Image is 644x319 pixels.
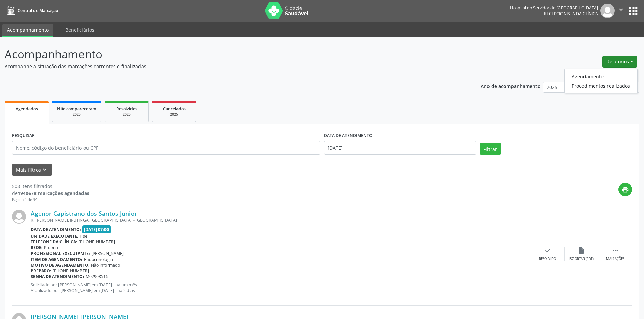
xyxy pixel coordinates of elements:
button:  [615,4,627,18]
button: Relatórios [602,56,637,68]
span: [PHONE_NUMBER] [79,239,115,245]
i: check [544,247,551,254]
p: Acompanhe a situação das marcações correntes e finalizadas [5,63,449,70]
div: de [12,190,89,197]
button: apps [627,5,639,17]
b: Profissional executante: [31,250,90,256]
span: [DATE] 07:00 [82,225,111,233]
span: Resolvidos [116,106,137,112]
span: Central de Marcação [18,8,58,14]
label: DATA DE ATENDIMENTO [324,131,373,141]
span: [PERSON_NAME] [91,250,124,256]
b: Rede: [31,245,43,250]
div: Resolvido [539,257,556,261]
div: Hospital do Servidor do [GEOGRAPHIC_DATA] [510,5,598,11]
b: Senha de atendimento: [31,274,84,280]
b: Unidade executante: [31,233,78,239]
div: Exportar (PDF) [569,257,594,261]
b: Motivo de agendamento: [31,262,90,268]
i: print [622,186,629,193]
a: Agendamentos [565,72,637,81]
span: Endocrinologia [84,257,113,262]
span: Própria [44,245,58,250]
span: [PHONE_NUMBER] [53,268,89,274]
label: PESQUISAR [12,131,35,141]
i:  [612,247,619,254]
span: Cancelados [163,106,186,112]
div: 2025 [157,112,191,117]
b: Data de atendimento: [31,227,81,232]
button: Mais filtroskeyboard_arrow_down [12,164,52,176]
a: Beneficiários [61,24,99,36]
button: Filtrar [480,143,501,155]
div: 508 itens filtrados [12,183,89,190]
div: 2025 [57,112,96,117]
a: Central de Marcação [5,5,58,16]
img: img [600,4,615,18]
p: Acompanhamento [5,46,449,63]
a: Agenor Capistrano dos Santos Junior [31,210,137,217]
div: Página 1 de 34 [12,197,89,203]
img: img [12,210,26,224]
p: Ano de acompanhamento [481,82,541,90]
strong: 1940678 marcações agendadas [18,190,89,196]
input: Nome, código do beneficiário ou CPF [12,141,320,155]
b: Item de agendamento: [31,257,82,262]
i: insert_drive_file [578,247,585,254]
b: Telefone da clínica: [31,239,77,245]
b: Preparo: [31,268,51,274]
p: Solicitado por [PERSON_NAME] em [DATE] - há um mês Atualizado por [PERSON_NAME] em [DATE] - há 2 ... [31,282,531,293]
input: Selecione um intervalo [324,141,476,155]
ul: Relatórios [564,69,638,93]
span: Recepcionista da clínica [544,11,598,17]
div: Mais ações [606,257,624,261]
i:  [617,6,625,14]
div: 2025 [110,112,144,117]
a: Acompanhamento [2,24,53,37]
i: keyboard_arrow_down [41,166,48,174]
span: Agendados [16,106,38,112]
span: M02908516 [86,274,108,280]
span: Não informado [91,262,120,268]
span: Hse [80,233,87,239]
a: Procedimentos realizados [565,81,637,90]
button: print [618,183,632,196]
div: R. [PERSON_NAME], IPUTINGA, [GEOGRAPHIC_DATA] - [GEOGRAPHIC_DATA] [31,217,531,223]
span: Não compareceram [57,106,96,112]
